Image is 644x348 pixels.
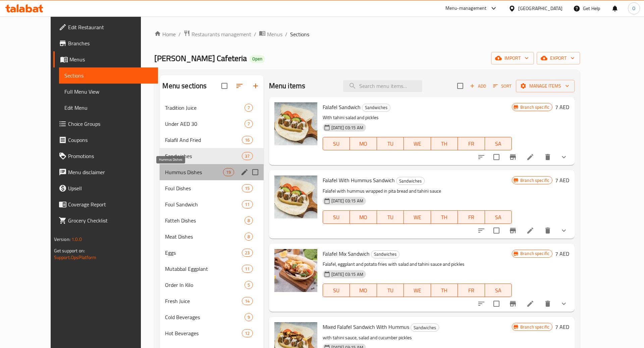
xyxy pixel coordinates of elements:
button: Add section [248,78,264,94]
button: SU [323,210,350,224]
span: Mixed Falafel Sandwich With Hummus [323,322,409,332]
span: Sandwiches [396,177,424,185]
a: Edit Menu [59,100,158,116]
button: delete [540,296,556,312]
span: Sandwiches [165,152,242,160]
button: show more [556,222,572,239]
button: SU [323,284,350,297]
div: Sandwiches [396,177,425,185]
span: 11 [242,201,252,208]
div: [GEOGRAPHIC_DATA] [518,5,562,12]
span: Falafel Mix Sandwich [323,249,370,259]
span: TU [380,139,401,149]
span: Fresh Juice [165,297,242,305]
span: Foul Sandwich [165,200,242,208]
img: Falafel Sandwich [274,102,317,145]
span: Sort sections [231,78,248,94]
a: Menu disclaimer [53,164,158,180]
div: items [245,120,253,128]
a: Edit Restaurant [53,19,158,35]
span: SU [326,212,347,222]
div: items [245,233,253,241]
span: 1.0.0 [71,235,82,244]
span: 37 [242,153,252,159]
a: Menus [53,51,158,67]
span: Restaurants management [192,30,251,38]
a: Support.OpsPlatform [54,253,97,262]
button: Add [467,81,489,91]
span: Branch specific [518,250,552,257]
span: Select to update [489,150,503,164]
div: Fatteh Dishes8 [160,212,263,229]
button: TH [431,137,458,150]
span: Coupons [68,136,153,144]
span: 15 [242,185,252,192]
div: Meat Dishes [165,233,244,241]
p: With tahini salad and pickles [323,113,512,122]
a: Coupons [53,132,158,148]
h6: 7 AED [555,322,569,332]
button: Branch-specific-item [505,296,521,312]
img: Falafel Mix Sandwich [274,249,317,292]
a: Promotions [53,148,158,164]
div: Eggs [165,249,242,257]
div: Falafil And Fried [165,136,242,144]
span: MO [353,212,374,222]
span: 8 [245,234,253,240]
span: import [496,54,529,62]
div: items [242,265,253,273]
button: SA [485,210,512,224]
div: Menu-management [445,4,487,12]
button: sort-choices [473,222,489,239]
button: WE [404,137,431,150]
a: Coverage Report [53,196,158,212]
button: FR [458,137,485,150]
span: FR [461,139,482,149]
span: Order In Kilo [165,281,244,289]
span: 12 [242,330,252,337]
span: 7 [245,105,253,111]
div: items [242,297,253,305]
button: Branch-specific-item [505,149,521,165]
div: Fresh Juice14 [160,293,263,309]
button: Branch-specific-item [505,222,521,239]
div: items [242,152,253,160]
div: Foul Sandwich11 [160,196,263,212]
span: 16 [242,137,252,143]
button: MO [350,210,377,224]
span: 8 [245,217,253,224]
span: WE [407,286,428,295]
span: Open [250,56,265,62]
div: Hot Beverages12 [160,325,263,341]
span: Falafel With Hummus Sandwich [323,175,395,185]
button: SA [485,137,512,150]
button: delete [540,149,556,165]
button: WE [404,284,431,297]
span: 11 [242,266,252,272]
span: FR [461,286,482,295]
span: Sort items [489,81,516,91]
span: Grocery Checklist [68,216,153,225]
button: WE [404,210,431,224]
span: 19 [223,169,233,176]
div: Sandwiches [362,104,390,112]
span: Cold Beverages [165,313,244,321]
div: Meat Dishes8 [160,229,263,245]
span: Hot Beverages [165,329,242,337]
h6: 7 AED [555,249,569,258]
button: export [537,52,580,64]
span: MO [353,139,374,149]
span: Menus [69,55,153,63]
span: Add [469,82,487,90]
div: items [245,281,253,289]
p: Falafel with hummus wrapped in pita bread and tahini sauce [323,187,512,195]
span: SA [488,286,509,295]
a: Choice Groups [53,116,158,132]
span: SA [488,139,509,149]
div: Under AED 307 [160,116,263,132]
span: Select to update [489,223,503,238]
span: Sandwiches [362,104,390,111]
span: Coverage Report [68,200,153,208]
span: Sandwiches [411,324,439,332]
